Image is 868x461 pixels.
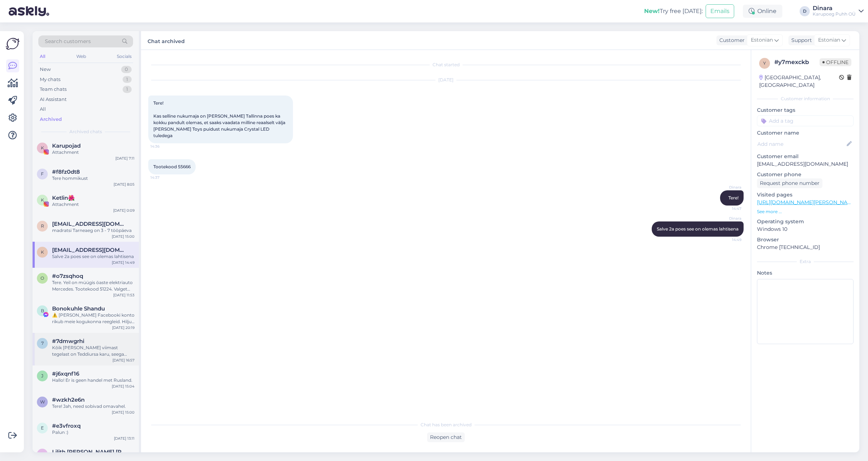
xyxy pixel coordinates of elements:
[757,244,854,251] p: Chrome [TECHNICAL_ID]
[820,58,851,66] span: Offline
[41,275,44,281] span: o
[114,436,135,441] div: [DATE] 13:11
[813,5,856,11] div: Dinara
[714,237,741,242] span: 14:49
[813,5,864,17] a: DinaraKarupoeg Puhh OÜ
[112,358,135,363] div: [DATE] 16:57
[148,35,185,45] label: Chat archived
[52,403,135,410] div: Tere! Jah, need sobivad omavahel.
[52,273,83,279] span: #o7zsqhoq
[52,279,135,292] div: Tere. Yeil on müügis öaste elektriauto Mercedes. Tootekood 51224. Valget värvi. Küsimus kas teil ...
[757,199,857,206] a: [URL][DOMAIN_NAME][PERSON_NAME]
[52,312,135,325] div: ⚠️ [PERSON_NAME] Facebooki konto rikub meie kogukonna reegleid. Hiljuti on meie süsteem saanud ka...
[40,66,51,73] div: New
[52,201,135,208] div: Attachment
[52,143,81,149] span: Karupojad
[52,175,135,182] div: Tere hommikust
[52,377,135,384] div: Hallo! Er is geen handel met Rusland.
[112,410,135,415] div: [DATE] 15:00
[757,106,854,114] p: Customer tags
[123,86,132,93] div: 1
[41,425,44,431] span: e
[757,178,822,188] div: Request phone number
[114,182,135,187] div: [DATE] 8:05
[113,208,135,213] div: [DATE] 0:09
[716,37,745,44] div: Customer
[757,236,854,244] p: Browser
[41,451,44,457] span: L
[714,216,741,221] span: Dinara
[52,169,80,175] span: #f8fz0dt8
[121,66,132,73] div: 0
[40,96,67,103] div: AI Assistant
[112,384,135,389] div: [DATE] 15:04
[757,191,854,199] p: Visited pages
[41,171,44,177] span: f
[52,221,127,227] span: riinalaurimaa@gmail.com
[112,260,135,265] div: [DATE] 14:49
[150,175,178,180] span: 14:37
[150,144,178,149] span: 14:36
[757,269,854,277] p: Notes
[40,116,62,123] div: Archived
[757,258,854,265] div: Extra
[123,76,132,83] div: 1
[40,106,46,113] div: All
[743,5,782,18] div: Online
[757,208,854,215] p: See more ...
[52,247,127,253] span: kreete_k@hotmail.com
[757,140,845,148] input: Add name
[714,185,741,190] span: Dinara
[763,60,766,66] span: y
[6,37,20,51] img: Askly Logo
[41,341,44,346] span: 7
[45,38,91,45] span: Search customers
[41,223,44,229] span: r
[52,149,135,156] div: Attachment
[41,373,43,378] span: j
[69,128,102,135] span: Archived chats
[52,344,135,358] div: Kõik [PERSON_NAME] viimast tegelast on Teddiursa karu, seega kahjuks Eevee ei ole enam saadaval.
[41,145,44,151] span: K
[52,195,75,201] span: Ketlin🌺
[757,153,854,160] p: Customer email
[113,292,135,298] div: [DATE] 11:53
[757,218,854,225] p: Operating system
[774,58,820,67] div: # y7mexckb
[757,115,854,126] input: Add a tag
[788,37,812,44] div: Support
[757,171,854,178] p: Customer phone
[657,226,739,232] span: Salve 2a poes see on olemas lahtisena
[148,62,744,68] div: Chat started
[644,7,703,16] div: Try free [DATE]:
[757,225,854,233] p: Windows 10
[52,397,85,403] span: #wzkh2e6n
[813,11,856,17] div: Karupoeg Puhh OÜ
[818,36,840,44] span: Estonian
[644,8,660,14] b: New!
[52,305,105,312] span: Bonokuhle Shandu
[112,325,135,330] div: [DATE] 20:19
[421,422,472,428] span: Chat has been archived
[757,96,854,102] div: Customer information
[728,195,739,200] span: Tere!
[153,100,286,138] span: Tere! Kas selline nukumaja on [PERSON_NAME] Tallinna poes ka kokku pandult olemas, et saaks vaada...
[757,160,854,168] p: [EMAIL_ADDRESS][DOMAIN_NAME]
[148,77,744,83] div: [DATE]
[714,206,741,211] span: 14:47
[40,76,60,83] div: My chats
[153,164,191,169] span: Tootekood 55666
[115,52,133,61] div: Socials
[52,449,127,455] span: Lilith Sylvia Daisy Mühlberg
[52,371,79,377] span: #j6xqnf16
[41,197,44,203] span: K
[757,129,854,137] p: Customer name
[52,227,135,234] div: madratsi Tarneaeg on 3 - 7 tööpäeva
[800,6,810,16] div: D
[115,156,135,161] div: [DATE] 7:11
[112,234,135,239] div: [DATE] 15:00
[40,399,45,405] span: w
[751,36,773,44] span: Estonian
[52,338,84,344] span: #7dmwgrhi
[75,52,88,61] div: Web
